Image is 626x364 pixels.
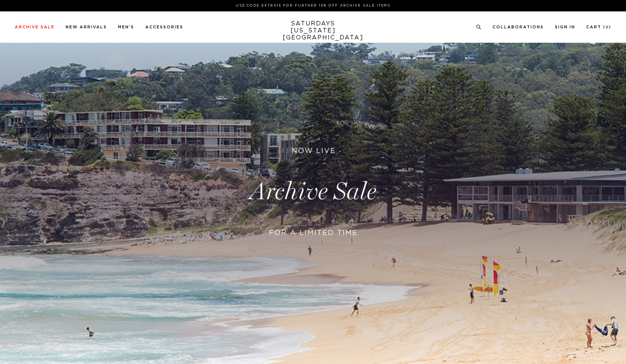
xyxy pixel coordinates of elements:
[283,20,344,41] a: SATURDAYS[US_STATE][GEOGRAPHIC_DATA]
[145,25,183,29] a: Accessories
[66,25,107,29] a: New Arrivals
[18,3,608,8] p: Use Code EXTRA15 for Further 15% Off Archive Sale Items
[15,25,55,29] a: Archive Sale
[493,25,544,29] a: Collaborations
[586,25,611,29] a: Cart (0)
[606,26,609,29] small: 0
[555,25,575,29] a: Sign In
[118,25,134,29] a: Men's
